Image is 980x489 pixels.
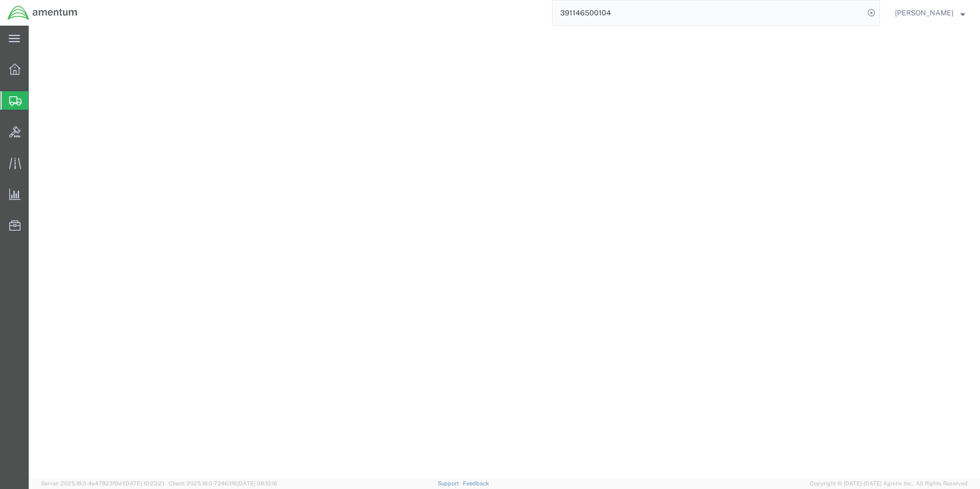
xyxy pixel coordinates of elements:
input: Search for shipment number, reference number [553,1,864,25]
span: [DATE] 10:23:21 [124,480,164,486]
span: [DATE] 08:10:16 [237,480,277,486]
img: logo [7,5,78,21]
button: [PERSON_NAME] [894,7,966,19]
iframe: FS Legacy Container [29,26,980,478]
span: Server: 2025.18.0-4e47823f9d1 [41,480,164,486]
a: Feedback [463,480,489,486]
span: Copyright © [DATE]-[DATE] Agistix Inc., All Rights Reserved [810,479,968,488]
span: Client: 2025.18.0-7346316 [169,480,277,486]
span: James Barragan [895,7,953,18]
a: Support [438,480,463,486]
